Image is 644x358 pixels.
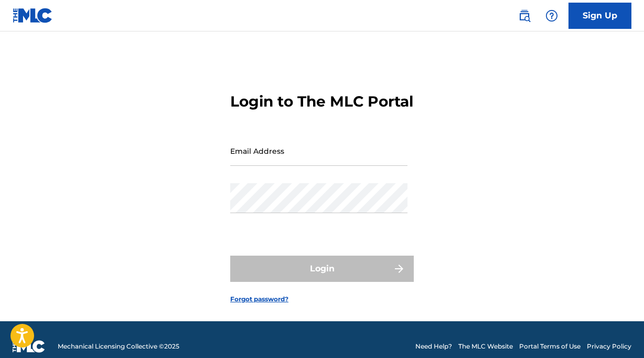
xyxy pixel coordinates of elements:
a: Privacy Policy [587,342,631,351]
img: MLC Logo [13,8,53,23]
iframe: Chat Widget [592,308,644,358]
a: Sign Up [568,3,631,29]
span: Mechanical Licensing Collective © 2025 [58,342,179,351]
a: Need Help? [415,342,452,351]
a: Public Search [514,5,535,26]
img: help [545,9,558,22]
a: The MLC Website [458,342,513,351]
a: Portal Terms of Use [519,342,581,351]
h3: Login to The MLC Portal [230,92,413,111]
div: Help [541,5,562,26]
img: search [518,9,531,22]
img: logo [13,340,45,353]
a: Forgot password? [230,294,288,304]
